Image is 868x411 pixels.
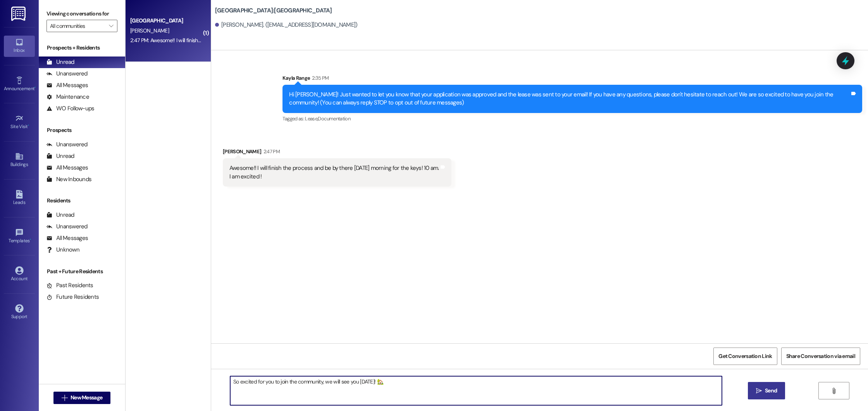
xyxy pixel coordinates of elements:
[4,302,35,323] a: Support
[46,93,89,101] div: Maintenance
[46,211,74,219] div: Unread
[46,140,88,149] div: Unanswered
[130,27,169,34] span: [PERSON_NAME]
[34,85,36,90] span: •
[46,58,74,66] div: Unread
[215,21,358,29] div: [PERSON_NAME]. ([EMAIL_ADDRESS][DOMAIN_NAME])
[50,20,105,32] input: All communities
[215,7,332,15] b: [GEOGRAPHIC_DATA]: [GEOGRAPHIC_DATA]
[46,234,88,242] div: All Messages
[46,281,93,289] div: Past Residents
[718,352,772,360] span: Get Conversation Link
[46,293,99,301] div: Future Residents
[46,175,91,183] div: New Inbounds
[318,115,350,122] span: Documentation
[109,23,113,29] i: 
[289,91,850,107] div: Hi [PERSON_NAME]! Just wanted to let you know that your application was approved and the lease wa...
[713,348,777,365] button: Get Conversation Link
[262,147,280,156] div: 2:47 PM
[4,112,35,133] a: Site Visit •
[30,237,31,242] span: •
[4,226,35,247] a: Templates •
[46,223,88,231] div: Unanswered
[39,44,125,52] div: Prospects + Residents
[46,152,74,160] div: Unread
[39,197,125,205] div: Residents
[4,36,35,57] a: Inbox
[130,37,374,44] div: 2:47 PM: Awesome!! I will finish the process and be by there [DATE] morning for the keys! 10 am. ...
[831,388,837,394] i: 
[756,388,762,394] i: 
[229,164,439,181] div: Awesome!! I will finish the process and be by there [DATE] morning for the keys! 10 am. I am exci...
[130,17,202,25] div: [GEOGRAPHIC_DATA]
[46,81,88,89] div: All Messages
[748,382,785,399] button: Send
[28,123,29,128] span: •
[282,74,862,85] div: Kayla Range
[4,150,35,171] a: Buildings
[305,115,318,122] span: Lease ,
[39,126,125,134] div: Prospects
[53,392,111,404] button: New Message
[230,376,722,405] textarea: So excited for you to join the community, we will see you [DATE]! 🏡
[781,348,860,365] button: Share Conversation via email
[4,264,35,285] a: Account
[4,188,35,209] a: Leads
[765,387,777,395] span: Send
[282,113,862,124] div: Tagged as:
[46,104,94,113] div: WO Follow-ups
[39,267,125,276] div: Past + Future Residents
[11,7,27,21] img: ResiDesk Logo
[46,70,88,78] div: Unanswered
[46,164,88,172] div: All Messages
[46,8,117,20] label: Viewing conversations for
[310,74,329,82] div: 2:35 PM
[62,395,67,401] i: 
[786,352,855,360] span: Share Conversation via email
[46,246,79,254] div: Unknown
[71,394,102,402] span: New Message
[223,147,451,158] div: [PERSON_NAME]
